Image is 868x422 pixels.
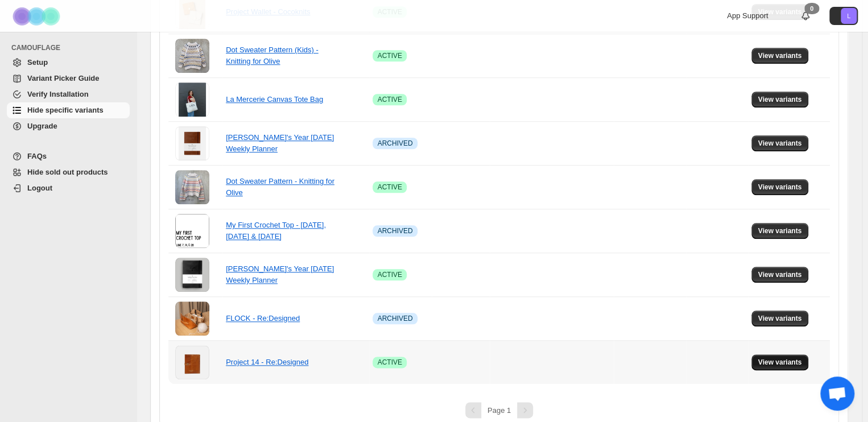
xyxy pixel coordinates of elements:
span: Upgrade [27,122,57,130]
a: Upgrade [7,118,130,134]
a: Setup [7,55,130,71]
span: View variants [758,226,802,235]
span: View variants [758,139,802,148]
a: [PERSON_NAME]'s Year [DATE] Weekly Planner [226,264,334,284]
a: La Mercerie Canvas Tote Bag [226,95,323,104]
a: My First Crochet Top - [DATE], [DATE] & [DATE] [226,221,326,241]
a: Hide specific variants [7,102,130,118]
a: [PERSON_NAME]'s Year [DATE] Weekly Planner [226,133,334,153]
span: ACTIVE [377,95,402,104]
span: ARCHIVED [377,226,412,235]
span: Page 1 [487,406,511,415]
button: View variants [751,267,809,283]
span: Variant Picker Guide [27,74,99,82]
span: ACTIVE [377,51,402,60]
a: Verify Installation [7,86,130,102]
span: FAQs [27,152,47,160]
span: ACTIVE [377,183,402,192]
button: Avatar with initials L [829,7,858,25]
img: My First Crochet Top - June 7, June 14 & June 28 [175,214,209,248]
span: Hide sold out products [27,168,108,176]
button: View variants [751,48,809,64]
img: Knitter's Year 2026 Weekly Planner [175,258,209,292]
a: Project 14 - Re:Designed [226,358,308,366]
a: FAQs [7,148,130,164]
img: Camouflage [9,1,66,32]
span: ARCHIVED [377,314,412,323]
button: View variants [751,179,809,195]
div: 0 [804,3,819,14]
button: View variants [751,135,809,151]
span: CAMOUFLAGE [11,43,131,52]
span: Logout [27,184,52,192]
img: FLOCK - Re:Designed [175,301,209,336]
button: View variants [751,354,809,370]
a: FLOCK - Re:Designed [226,314,300,322]
span: View variants [758,314,802,323]
img: Dot Sweater Pattern - Knitting for Olive [175,170,209,204]
span: View variants [758,183,802,192]
button: View variants [751,311,809,326]
span: ARCHIVED [377,139,412,148]
span: View variants [758,358,802,367]
span: ACTIVE [377,270,402,279]
span: View variants [758,51,802,60]
span: Verify Installation [27,90,89,98]
span: App Support [727,11,768,20]
img: Dot Sweater Pattern (Kids) - Knitting for Olive [175,39,209,73]
a: Open chat [820,377,854,411]
span: View variants [758,270,802,279]
span: Avatar with initials L [841,8,857,24]
button: View variants [751,223,809,239]
span: Hide specific variants [27,106,104,114]
span: Setup [27,58,48,67]
a: Variant Picker Guide [7,71,130,86]
span: ACTIVE [377,358,402,367]
a: Dot Sweater Pattern (Kids) - Knitting for Olive [226,45,319,65]
button: View variants [751,92,809,107]
a: 0 [800,10,811,22]
a: Logout [7,180,130,196]
a: Dot Sweater Pattern - Knitting for Olive [226,177,334,197]
img: Project 14 - Re:Designed [175,345,209,379]
a: Hide sold out products [7,164,130,180]
text: L [847,13,850,19]
span: View variants [758,95,802,104]
nav: Pagination [168,402,830,418]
